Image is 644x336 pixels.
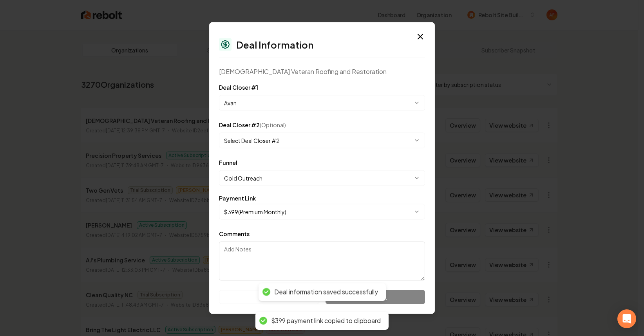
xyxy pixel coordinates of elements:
[274,288,378,296] div: Deal information saved successfully
[260,121,286,128] span: (Optional)
[236,40,313,49] h2: Deal Information
[219,230,250,237] label: Comments
[219,195,256,201] label: Payment Link
[219,67,425,76] div: [DEMOGRAPHIC_DATA] Veteran Roofing and Restoration
[219,290,319,304] button: Cancel
[271,317,381,325] div: $399 payment link copied to clipboard
[219,159,237,166] label: Funnel
[219,84,258,91] label: Deal Closer #1
[219,121,286,128] label: Deal Closer #2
